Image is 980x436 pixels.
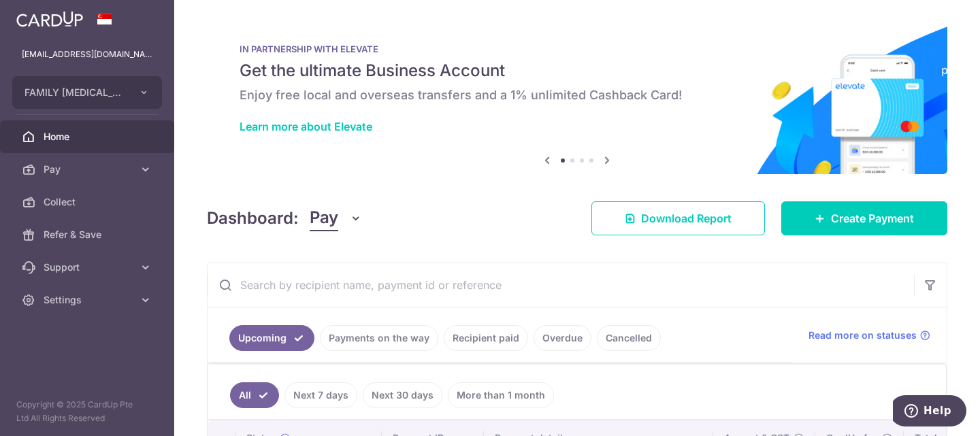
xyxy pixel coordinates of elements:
p: [EMAIL_ADDRESS][DOMAIN_NAME] [22,48,152,61]
a: Download Report [591,201,765,235]
a: More than 1 month [448,382,554,408]
a: Create Payment [781,201,947,235]
a: Overdue [534,325,591,351]
span: Support [44,261,133,274]
a: Next 30 days [363,382,442,408]
iframe: Opens a widget where you can find more information [893,395,966,429]
span: Download Report [641,210,732,227]
span: Refer & Save [44,228,133,241]
a: Cancelled [597,325,661,351]
span: Settings [44,293,133,307]
input: Search by recipient name, payment id or reference [208,263,914,307]
span: Pay [310,205,338,231]
a: All [230,382,279,408]
h5: Get the ultimate Business Account [240,60,915,82]
span: Pay [44,163,133,176]
span: Read more on statuses [808,329,917,342]
span: Create Payment [831,210,914,227]
a: Next 7 days [284,382,357,408]
span: FAMILY [MEDICAL_DATA] CENTRE PTE. LTD. [24,86,125,99]
h6: Enjoy free local and overseas transfers and a 1% unlimited Cashback Card! [240,87,915,103]
h4: Dashboard: [207,206,299,231]
span: Home [44,130,133,144]
a: Read more on statuses [808,329,930,342]
button: FAMILY [MEDICAL_DATA] CENTRE PTE. LTD. [12,76,162,109]
img: Renovation banner [207,22,947,174]
a: Learn more about Elevate [240,120,372,133]
p: IN PARTNERSHIP WITH ELEVATE [240,44,915,54]
span: Collect [44,195,133,209]
a: Recipient paid [444,325,528,351]
button: Pay [310,205,362,231]
img: CardUp [16,11,83,27]
a: Upcoming [229,325,314,351]
a: Payments on the way [320,325,438,351]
